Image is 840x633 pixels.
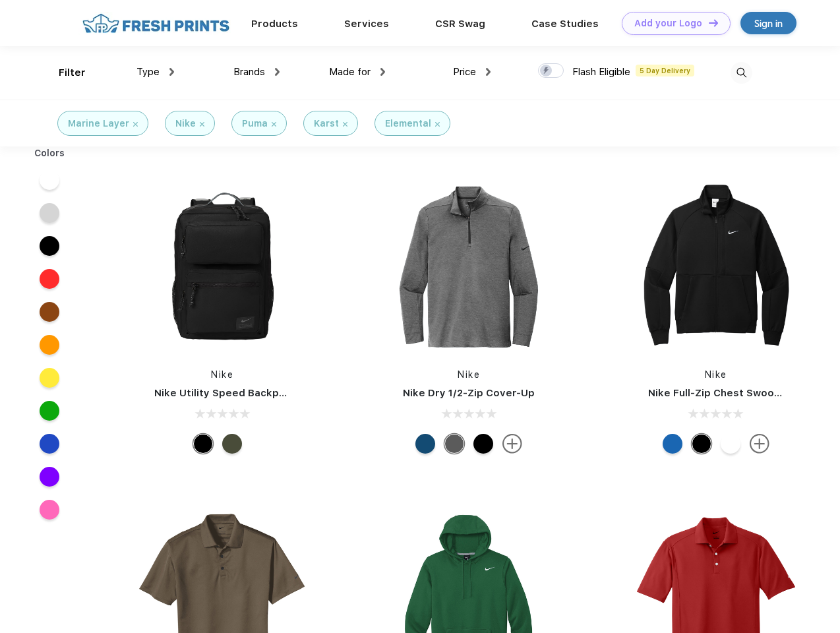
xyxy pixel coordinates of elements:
[648,387,824,399] a: Nike Full-Zip Chest Swoosh Jacket
[572,66,630,78] span: Flash Eligible
[175,117,196,131] div: Nike
[380,68,385,76] img: dropdown.png
[381,179,556,355] img: func=resize&h=266
[415,434,435,454] div: Gym Blue
[154,387,297,399] a: Nike Utility Speed Backpack
[636,65,694,76] span: 5 Day Delivery
[444,434,464,454] div: Black Heather
[721,434,740,454] div: White
[458,369,480,380] a: Nike
[24,146,75,160] div: Colors
[275,68,280,76] img: dropdown.png
[200,122,204,127] img: filter_cancel.svg
[435,122,440,127] img: filter_cancel.svg
[251,18,298,30] a: Products
[136,66,160,78] span: Type
[135,179,310,355] img: func=resize&h=266
[750,434,769,454] img: more.svg
[78,12,233,35] img: fo%20logo%202.webp
[740,12,796,34] a: Sign in
[628,179,804,355] img: func=resize&h=266
[133,122,138,127] img: filter_cancel.svg
[634,18,702,29] div: Add your Logo
[705,369,727,380] a: Nike
[453,66,476,78] span: Price
[272,122,276,127] img: filter_cancel.svg
[692,434,711,454] div: Black
[169,68,174,76] img: dropdown.png
[403,387,535,399] a: Nike Dry 1/2-Zip Cover-Up
[343,122,347,127] img: filter_cancel.svg
[731,62,752,84] img: desktop_search.svg
[486,68,491,76] img: dropdown.png
[193,434,213,454] div: Black
[233,66,265,78] span: Brands
[329,66,371,78] span: Made for
[709,19,718,26] img: DT
[344,18,389,30] a: Services
[473,434,493,454] div: Black
[754,16,783,31] div: Sign in
[222,434,242,454] div: Cargo Khaki
[502,434,522,454] img: more.svg
[663,434,682,454] div: Royal
[211,369,233,380] a: Nike
[59,65,86,80] div: Filter
[242,117,268,131] div: Puma
[435,18,485,30] a: CSR Swag
[314,117,339,131] div: Karst
[385,117,431,131] div: Elemental
[68,117,129,131] div: Marine Layer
